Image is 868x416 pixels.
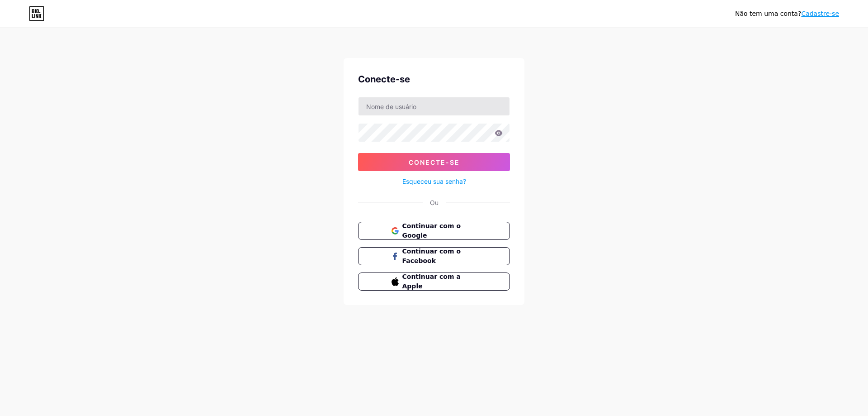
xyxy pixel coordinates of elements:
a: Esqueceu sua senha? [402,177,466,186]
font: Continuar com a Apple [402,273,461,290]
input: Nome de usuário [359,97,509,115]
button: Conecte-se [358,153,510,171]
font: Continuar com o Facebook [402,248,461,264]
font: Não tem uma conta? [735,10,801,17]
button: Continuar com o Facebook [358,247,510,265]
button: Continuar com o Google [358,222,510,240]
font: Esqueceu sua senha? [402,177,466,185]
font: Continuar com o Google [402,222,461,239]
button: Continuar com a Apple [358,273,510,291]
font: Conecte-se [409,158,460,166]
font: Ou [430,199,439,206]
a: Cadastre-se [801,10,839,17]
font: Conecte-se [358,74,410,85]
